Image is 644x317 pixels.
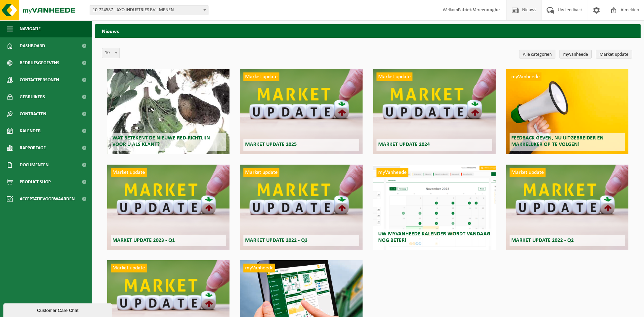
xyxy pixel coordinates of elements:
span: Wat betekent de nieuwe RED-richtlijn voor u als klant? [112,135,210,147]
span: Market update 2024 [378,142,430,147]
a: Market update Market update 2023 - Q1 [107,165,229,250]
a: Market update [596,50,632,59]
a: Market update Market update 2025 [240,69,362,154]
span: Contracten [20,105,46,122]
a: Market update Market update 2022 - Q3 [240,165,362,250]
h2: Nieuws [95,24,641,37]
span: Market update 2025 [245,142,297,147]
span: Gebruikers [20,88,45,105]
span: Market update [243,72,279,81]
span: Market update [111,168,147,177]
span: myVanheede [510,72,541,81]
span: Market update [510,168,546,177]
a: Wat betekent de nieuwe RED-richtlijn voor u als klant? [107,69,229,154]
span: 10 [102,48,120,58]
a: Market update Market update 2022 - Q2 [506,165,628,250]
span: Bedrijfsgegevens [20,54,59,71]
a: myVanheede [559,50,592,59]
span: Navigatie [20,20,41,37]
span: 10-724587 - AXO INDUSTRIES BV - MENEN [90,5,208,15]
strong: Patriek Vereenooghe [458,7,500,13]
span: Market update [376,72,412,81]
span: Market update [243,168,279,177]
span: Feedback geven, nu uitgebreider en makkelijker op te volgen! [511,135,604,147]
span: 10-724587 - AXO INDUSTRIES BV - MENEN [90,5,208,15]
span: Documenten [20,156,49,173]
a: Market update Market update 2024 [373,69,495,154]
span: Market update 2022 - Q3 [245,238,308,243]
span: myVanheede [376,168,408,177]
span: Rapportage [20,139,46,156]
span: Contactpersonen [20,71,59,88]
a: Alle categoriën [519,50,555,59]
span: Dashboard [20,37,45,54]
span: Market update 2023 - Q1 [112,238,175,243]
iframe: chat widget [3,302,113,317]
span: Acceptatievoorwaarden [20,190,75,207]
span: myVanheede [243,264,275,272]
span: Market update [111,264,147,272]
a: myVanheede Feedback geven, nu uitgebreider en makkelijker op te volgen! [506,69,628,154]
span: Market update 2022 - Q2 [511,238,574,243]
span: Product Shop [20,173,51,190]
span: Kalender [20,122,41,139]
span: Uw myVanheede kalender wordt vandaag nog beter! [378,231,490,243]
a: myVanheede Uw myVanheede kalender wordt vandaag nog beter! [373,165,495,250]
span: 10 [102,48,119,58]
